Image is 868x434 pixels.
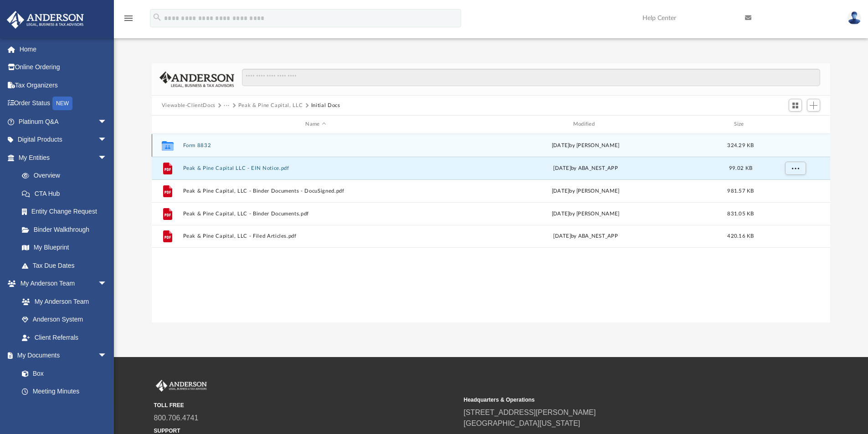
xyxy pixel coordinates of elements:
[98,347,116,365] span: arrow_drop_down
[6,40,121,58] a: Home
[13,328,116,347] a: Client Referrals
[807,99,821,112] button: Add
[182,120,448,128] div: Name
[452,120,719,128] div: Modified
[13,239,116,257] a: My Blueprint
[763,120,827,128] div: id
[13,383,116,401] a: Meeting Minutes
[6,94,121,113] a: Order StatusNEW
[154,414,199,422] a: 800.706.4741
[6,76,121,94] a: Tax Organizers
[452,209,718,218] div: [DATE] by [PERSON_NAME]
[6,347,116,365] a: My Documentsarrow_drop_down
[464,419,580,427] a: [GEOGRAPHIC_DATA][US_STATE]
[183,188,448,194] button: Peak & Pine Capital, LLC - Binder Documents - DocuSigned.pdf
[238,102,303,110] button: Peak & Pine Capital, LLC
[98,275,116,293] span: arrow_drop_down
[224,102,230,110] button: ···
[154,380,209,392] img: Anderson Advisors Platinum Portal
[464,396,767,404] small: Headquarters & Operations
[152,134,831,322] div: grid
[13,220,121,239] a: Binder Walkthrough
[98,131,116,149] span: arrow_drop_down
[123,17,134,24] a: menu
[13,400,112,419] a: Forms Library
[52,97,72,110] div: NEW
[452,141,718,149] div: [DATE] by [PERSON_NAME]
[162,102,216,110] button: Viewable-ClientDocs
[4,11,87,29] img: Anderson Advisors Platinum Portal
[847,11,861,25] img: User Pic
[13,203,121,221] a: Entity Change Request
[13,167,121,185] a: Overview
[13,256,121,275] a: Tax Due Dates
[6,58,121,77] a: Online Ordering
[727,211,754,216] span: 831.05 KB
[727,143,754,148] span: 324.29 KB
[183,233,448,239] button: Peak & Pine Capital, LLC - Filed Articles.pdf
[727,188,754,193] span: 981.57 KB
[727,234,754,239] span: 420.16 KB
[183,143,448,148] button: Form 8832
[98,112,116,131] span: arrow_drop_down
[13,292,112,311] a: My Anderson Team
[13,184,121,203] a: CTA Hub
[6,275,116,293] a: My Anderson Teamarrow_drop_down
[98,148,116,167] span: arrow_drop_down
[6,131,121,149] a: Digital Productsarrow_drop_down
[789,99,802,112] button: Switch to Grid View
[13,311,116,329] a: Anderson System
[183,165,448,171] button: Peak & Pine Capital LLC - EIN Notice.pdf
[13,364,112,383] a: Box
[785,161,806,175] button: More options
[152,12,162,22] i: search
[154,401,457,409] small: TOLL FREE
[452,164,718,172] div: [DATE] by ABA_NEST_APP
[6,112,121,131] a: Platinum Q&Aarrow_drop_down
[183,211,448,217] button: Peak & Pine Capital, LLC - Binder Documents.pdf
[452,232,718,240] div: [DATE] by ABA_NEST_APP
[729,165,752,170] span: 99.02 KB
[6,148,121,167] a: My Entitiesarrow_drop_down
[156,120,179,128] div: id
[242,69,820,86] input: Search files and folders
[123,13,134,24] i: menu
[464,408,596,416] a: [STREET_ADDRESS][PERSON_NAME]
[311,102,340,110] button: Initial Docs
[722,120,759,128] div: Size
[452,187,718,195] div: [DATE] by [PERSON_NAME]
